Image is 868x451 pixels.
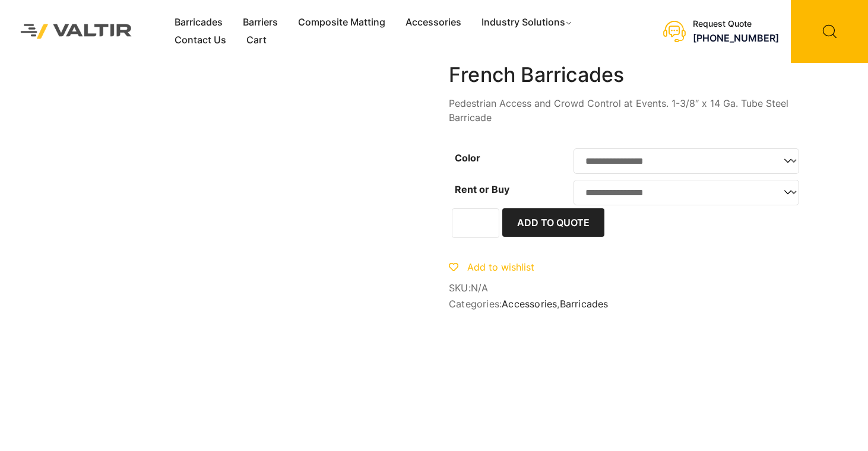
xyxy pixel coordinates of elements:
[288,14,395,31] a: Composite Matting
[164,31,236,49] a: Contact Us
[502,298,557,310] a: Accessories
[455,152,480,164] label: Color
[693,19,779,29] div: Request Quote
[449,298,805,310] span: Categories: ,
[236,31,277,49] a: Cart
[471,282,489,294] span: N/A
[395,14,471,31] a: Accessories
[455,183,509,195] label: Rent or Buy
[471,14,584,31] a: Industry Solutions
[560,298,609,310] a: Barricades
[693,32,779,44] a: [PHONE_NUMBER]
[502,208,604,237] button: Add to Quote
[467,261,534,273] span: Add to wishlist
[233,14,288,31] a: Barriers
[452,208,499,238] input: Product quantity
[449,96,805,125] p: Pedestrian Access and Crowd Control at Events. 1-3/8″ x 14 Ga. Tube Steel Barricade
[449,63,805,87] h1: French Barricades
[164,14,233,31] a: Barricades
[9,12,144,50] img: Valtir Rentals
[449,261,534,273] a: Add to wishlist
[449,282,805,294] span: SKU:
